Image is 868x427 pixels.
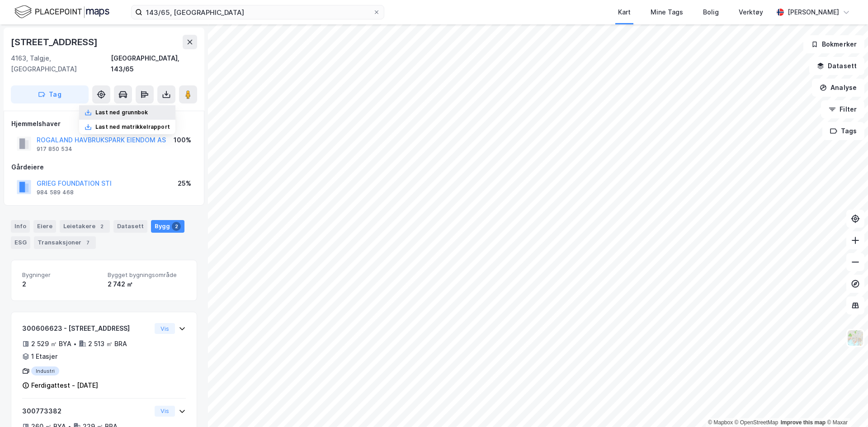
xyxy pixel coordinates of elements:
[111,53,197,75] div: [GEOGRAPHIC_DATA], 143/65
[781,419,826,426] a: Improve this map
[37,189,74,196] div: 984 589 468
[788,7,839,18] div: [PERSON_NAME]
[11,162,197,173] div: Gårdeiere
[33,220,56,233] div: Eiere
[31,351,57,362] div: 1 Etasjer
[88,338,127,349] div: 2 513 ㎡ BRA
[172,222,181,231] div: 2
[11,118,197,129] div: Hjemmelshaver
[83,238,92,247] div: 7
[618,7,631,18] div: Kart
[703,7,719,18] div: Bolig
[11,53,111,75] div: 4163, Talgje, [GEOGRAPHIC_DATA]
[95,109,148,116] div: Last ned grunnbok
[37,145,72,153] div: 917 850 534
[22,323,151,334] div: 300606623 - [STREET_ADDRESS]
[60,220,110,233] div: Leietakere
[31,380,98,391] div: Ferdigattest - [DATE]
[155,406,175,417] button: Vis
[739,7,763,18] div: Verktøy
[22,406,151,417] div: 300773382
[708,419,733,426] a: Mapbox
[823,384,868,427] iframe: Chat Widget
[803,35,864,53] button: Bokmerker
[22,279,100,290] div: 2
[151,220,184,233] div: Bygg
[11,220,30,233] div: Info
[108,279,186,290] div: 2 742 ㎡
[11,236,30,249] div: ESG
[847,329,864,347] img: Z
[97,222,106,231] div: 2
[73,340,77,347] div: •
[651,7,683,18] div: Mine Tags
[108,271,186,279] span: Bygget bygningsområde
[142,5,373,19] input: Søk på adresse, matrikkel, gårdeiere, leietakere eller personer
[11,35,99,49] div: [STREET_ADDRESS]
[14,4,109,20] img: logo.f888ab2527a4732fd821a326f86c7f29.svg
[113,220,147,233] div: Datasett
[178,178,191,189] div: 25%
[821,100,864,118] button: Filter
[174,135,191,145] div: 100%
[822,122,864,140] button: Tags
[809,57,864,75] button: Datasett
[823,384,868,427] div: Kontrollprogram for chat
[95,123,170,131] div: Last ned matrikkelrapport
[735,419,778,426] a: OpenStreetMap
[31,338,71,349] div: 2 529 ㎡ BYA
[155,323,175,334] button: Vis
[22,271,100,279] span: Bygninger
[34,236,96,249] div: Transaksjoner
[812,79,864,97] button: Analyse
[11,85,89,103] button: Tag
